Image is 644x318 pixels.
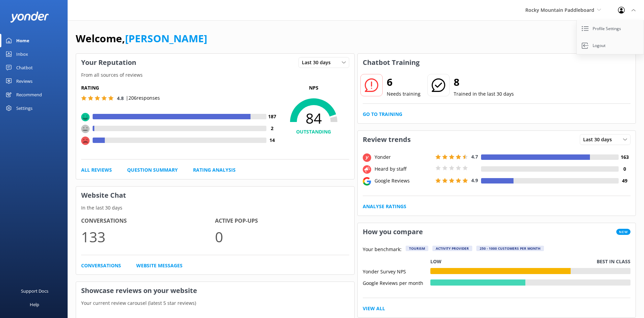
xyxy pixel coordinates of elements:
h3: Your Reputation [76,54,141,71]
div: Google Reviews [373,177,434,185]
p: 133 [81,225,215,248]
div: Yonder [373,153,434,161]
p: Needs training [387,90,421,98]
p: Best in class [597,258,630,265]
p: NPS [278,84,349,92]
span: 4.7 [471,153,478,160]
h4: 14 [266,137,278,144]
p: Trained in the last 30 days [454,90,514,98]
p: In the last 30 days [76,204,354,212]
h4: 0 [619,165,630,173]
h4: Conversations [81,217,215,225]
h1: Welcome, [76,30,207,47]
div: Yonder Survey NPS [363,268,430,274]
div: Settings [16,101,32,115]
a: Rating Analysis [193,166,236,174]
span: 4.9 [471,177,478,184]
div: Home [16,34,29,47]
a: [PERSON_NAME] [125,31,207,45]
span: 4.8 [117,95,124,101]
h4: 187 [266,113,278,120]
a: All Reviews [81,166,112,174]
span: New [616,229,630,235]
h2: 8 [454,74,514,90]
div: Activity Provider [432,246,472,251]
p: From all sources of reviews [76,71,354,79]
a: Question Summary [127,166,178,174]
h4: OUTSTANDING [278,128,349,136]
span: 84 [278,110,349,127]
h4: Active Pop-ups [215,217,349,225]
h4: 163 [619,153,630,161]
a: View All [363,305,385,312]
p: 0 [215,225,349,248]
div: Tourism [406,246,428,251]
p: Low [430,258,442,265]
div: Heard by staff [373,165,434,173]
a: Analyse Ratings [363,203,406,210]
h3: Showcase reviews on your website [76,282,354,299]
span: Rocky Mountain Paddleboard [525,7,594,13]
h2: 6 [387,74,421,90]
div: Recommend [16,88,42,101]
div: Google Reviews per month [363,279,430,286]
p: Your current review carousel (latest 5 star reviews) [76,299,354,307]
a: Conversations [81,262,121,269]
p: Your benchmark: [363,246,402,254]
h3: How you compare [358,223,428,241]
div: Chatbot [16,61,33,74]
h4: 2 [266,125,278,132]
h5: Rating [81,84,278,92]
h4: 49 [619,177,630,185]
div: Reviews [16,74,32,88]
div: Help [30,298,39,311]
span: Last 30 days [583,136,616,143]
a: Go to Training [363,111,402,118]
span: Last 30 days [302,59,335,66]
p: | 206 responses [126,94,160,102]
h3: Website Chat [76,187,354,204]
div: 250 - 1000 customers per month [476,246,544,251]
img: yonder-white-logo.png [10,11,49,23]
div: Inbox [16,47,28,61]
h3: Review trends [358,131,416,148]
h3: Chatbot Training [358,54,425,71]
a: Website Messages [136,262,183,269]
div: Support Docs [21,284,48,298]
